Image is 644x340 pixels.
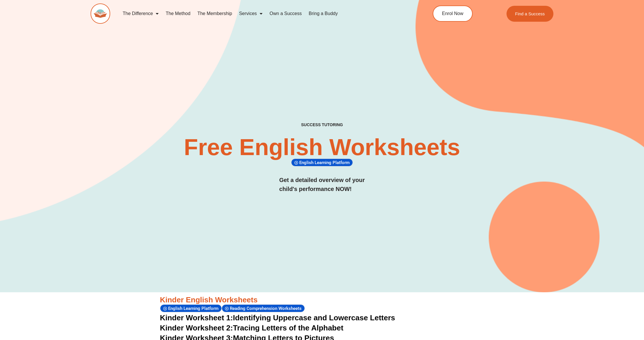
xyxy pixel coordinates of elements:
[442,11,463,16] span: Enrol Now
[160,324,233,332] span: Kinder Worksheet 2:
[433,5,473,22] a: Enrol Now
[119,7,406,20] nav: Menu
[299,160,351,165] span: English Learning Platform
[515,12,545,16] span: Find a Success
[194,7,236,20] a: The Membership
[507,6,554,22] a: Find a Success
[160,304,222,312] div: English Learning Platform
[160,324,344,332] a: Kinder Worksheet 2:Tracing Letters of the Alphabet
[305,7,341,20] a: Bring a Buddy
[160,295,484,305] h3: Kinder English Worksheets
[236,7,266,20] a: Services
[254,122,391,127] h4: SUCCESS TUTORING​
[168,306,220,311] span: English Learning Platform
[279,176,365,194] h3: Get a detailed overview of your child's performance NOW!
[266,7,305,20] a: Own a Success
[169,136,475,159] h2: Free English Worksheets​
[160,313,395,322] a: Kinder Worksheet 1:Identifying Uppercase and Lowercase Letters
[222,304,305,312] div: Reading Comprehension Worksheets
[119,7,162,20] a: The Difference
[291,159,353,166] div: English Learning Platform
[162,7,194,20] a: The Method
[230,306,303,311] span: Reading Comprehension Worksheets
[160,313,233,322] span: Kinder Worksheet 1:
